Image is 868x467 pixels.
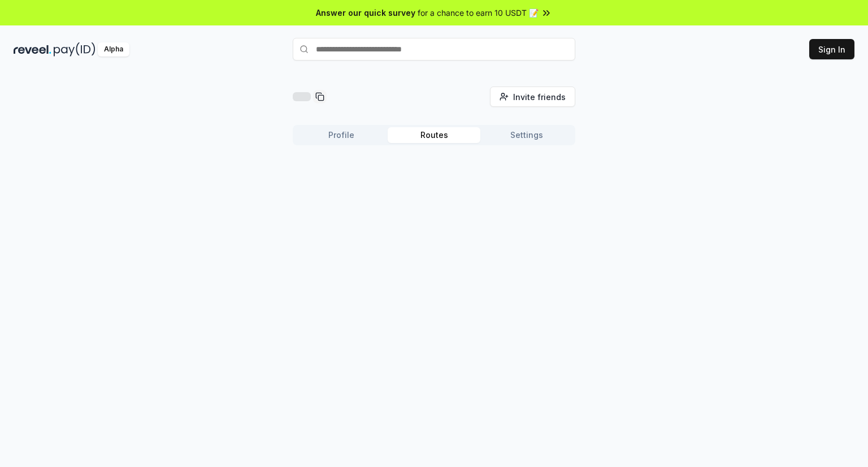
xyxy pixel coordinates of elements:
[490,87,575,107] button: Invite friends
[316,7,415,19] span: Answer our quick survey
[54,42,96,57] img: pay_id
[295,127,388,143] button: Profile
[14,42,51,57] img: reveel_dark
[98,42,129,57] div: Alpha
[513,91,566,103] span: Invite friends
[418,7,539,19] span: for a chance to earn 10 USDT 📝
[809,39,854,59] button: Sign In
[480,127,573,143] button: Settings
[388,127,480,143] button: Routes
